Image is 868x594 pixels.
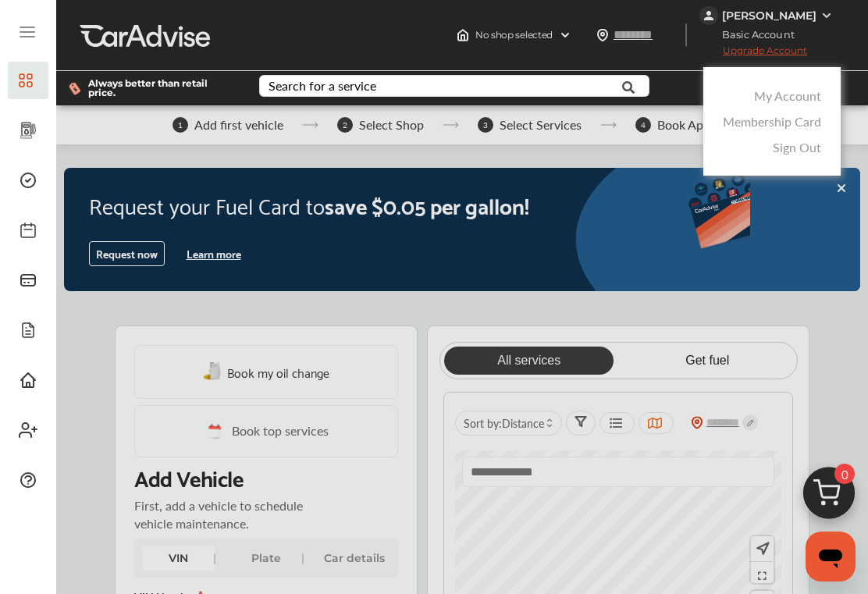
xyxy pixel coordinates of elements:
span: Always better than retail price. [88,79,234,98]
a: Membership Card [723,112,821,130]
a: Sign Out [773,138,821,156]
iframe: Button to launch messaging window [806,532,856,582]
img: dollor_label_vector.a70140d1.svg [69,82,80,95]
a: My Account [754,87,821,105]
div: Search for a service [269,80,376,92]
img: cart_icon.3d0951e8.svg [792,460,866,535]
span: 0 [834,464,855,484]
